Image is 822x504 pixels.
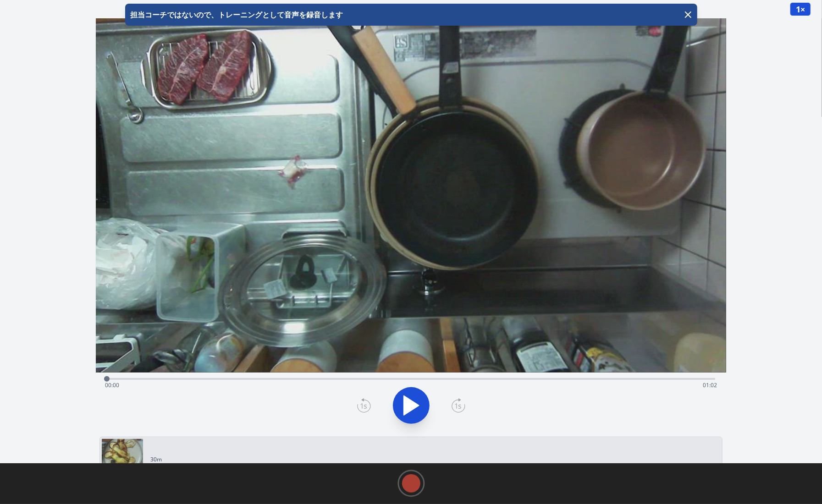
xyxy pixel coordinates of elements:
img: 250804093422_thumb.jpeg [102,439,143,480]
a: 00:00:00 [394,3,429,16]
button: 1× [790,2,811,16]
span: 01:02 [703,381,717,389]
p: 30m [150,456,162,463]
p: 担当コーチではないので、トレーニングとして音声を録音します [129,9,343,20]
